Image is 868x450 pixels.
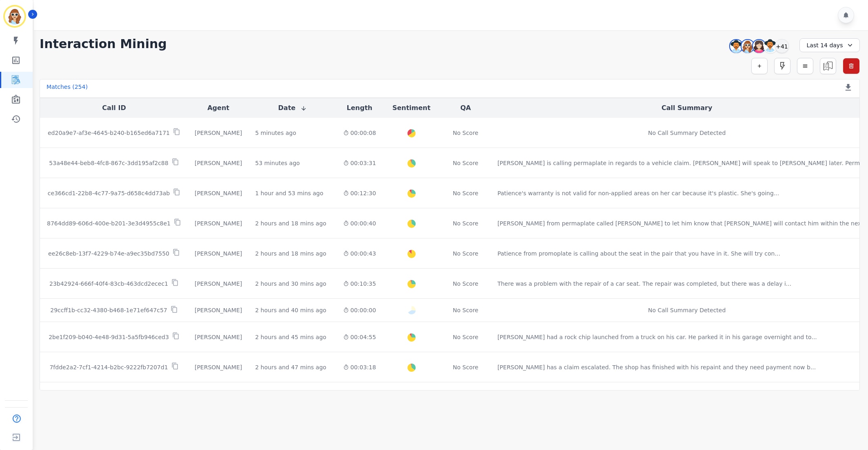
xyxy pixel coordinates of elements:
p: 53a48e44-beb8-4fc8-867c-3dd195af2c88 [49,159,168,167]
div: No Score [453,189,479,197]
div: No Score [453,363,479,371]
div: 2 hours and 30 mins ago [255,280,326,288]
div: No Score [453,249,479,258]
div: There was a problem with the repair of a car seat. The repair was completed, but there was a dela... [497,280,791,288]
div: [PERSON_NAME] [195,280,242,288]
div: [PERSON_NAME] [195,306,242,314]
p: ee26c8eb-13f7-4229-b74e-a9ec35bd7550 [48,249,169,258]
div: Patience's warranty is not valid for non-applied areas on her car because it's plastic. She's goi... [497,189,779,197]
button: Length [347,103,373,113]
div: [PERSON_NAME] [195,159,242,167]
div: No Score [453,159,479,167]
button: QA [460,103,471,113]
div: 2 hours and 18 mins ago [255,249,326,258]
div: [PERSON_NAME] [195,249,242,258]
div: 00:00:00 [343,306,376,314]
h1: Interaction Mining [40,37,167,51]
div: 00:00:40 [343,219,376,227]
div: Patience from promoplate is calling about the seat in the pair that you have in it. She will try ... [497,249,780,258]
div: 2 hours and 45 mins ago [255,333,326,341]
div: Matches ( 254 ) [47,83,88,94]
button: Call Summary [662,103,712,113]
div: [PERSON_NAME] has a claim escalated. The shop has finished with his repaint and they need payment... [497,363,816,371]
div: 53 minutes ago [255,159,300,167]
div: 5 minutes ago [255,129,296,137]
div: Last 14 days [799,38,860,52]
div: 2 hours and 40 mins ago [255,306,326,314]
div: 00:00:43 [343,249,376,258]
div: No Score [453,219,479,227]
div: 00:12:30 [343,189,376,197]
div: No Score [453,129,479,137]
div: [PERSON_NAME] [195,363,242,371]
p: 29ccff1b-cc32-4380-b468-1e71ef647c57 [50,306,167,314]
p: ed20a9e7-af3e-4645-b240-b165ed6a7171 [48,129,170,137]
p: 23b42924-666f-40f4-83cb-463dcd2ecec1 [49,280,168,288]
div: [PERSON_NAME] [195,219,242,227]
button: Call ID [102,103,126,113]
div: [PERSON_NAME] [195,333,242,341]
div: 00:03:18 [343,363,376,371]
div: No Score [453,333,479,341]
div: No Score [453,306,479,314]
button: Sentiment [392,103,430,113]
div: 00:00:08 [343,129,376,137]
img: Bordered avatar [5,7,24,26]
div: 00:04:55 [343,333,376,341]
div: [PERSON_NAME] [195,189,242,197]
button: Agent [207,103,229,113]
div: [PERSON_NAME] [195,129,242,137]
div: 2 hours and 47 mins ago [255,363,326,371]
div: +41 [775,39,789,53]
div: No Score [453,280,479,288]
div: [PERSON_NAME] had a rock chip launched from a truck on his car. He parked it in his garage overni... [497,333,817,341]
p: 7fdde2a2-7cf1-4214-b2bc-9222fb7207d1 [49,363,168,371]
div: 00:10:35 [343,280,376,288]
button: Date [278,103,307,113]
p: 2be1f209-b040-4e48-9d31-5a5fb946ced3 [49,333,169,341]
div: 00:03:31 [343,159,376,167]
div: 2 hours and 18 mins ago [255,219,326,227]
p: 8764dd89-606d-400e-b201-3e3d4955c8e1 [47,219,171,227]
p: ce366cd1-22b8-4c77-9a75-d658c4dd73ab [48,189,170,197]
div: 1 hour and 53 mins ago [255,189,323,197]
